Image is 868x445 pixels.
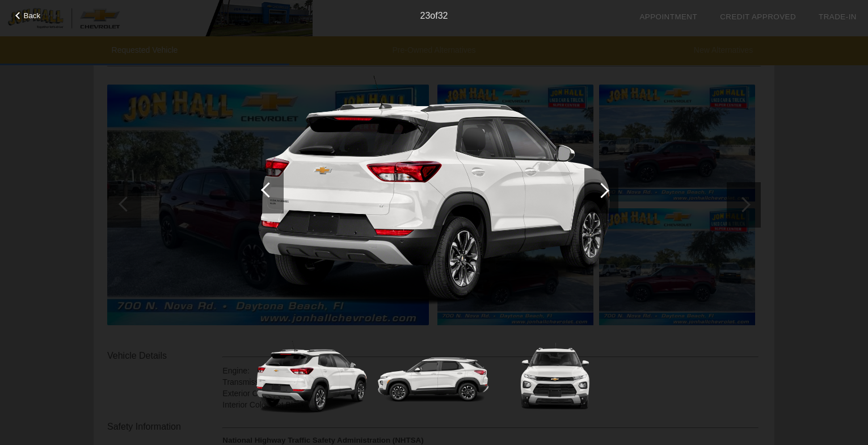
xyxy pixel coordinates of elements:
img: 2021chs080017_1280_02.png [253,333,369,421]
a: Credit Approved [720,12,796,21]
span: 23 [420,11,431,20]
span: Back [24,11,41,20]
a: Appointment [639,12,697,21]
img: 2021chs080018_1280_03.png [375,333,491,421]
img: 2021chs080019_1280_05.png [497,333,613,421]
img: 2021chs080017_1280_02.png [250,52,618,329]
span: 32 [438,11,448,20]
a: Trade-In [819,12,857,21]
